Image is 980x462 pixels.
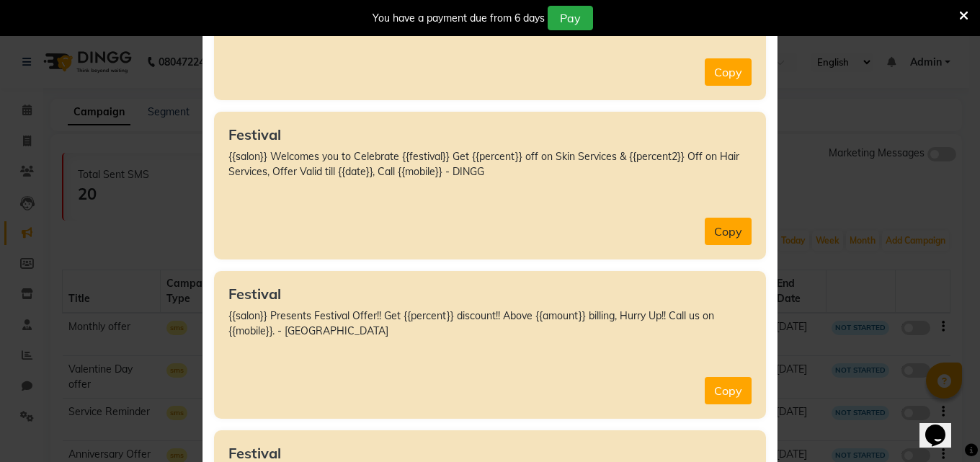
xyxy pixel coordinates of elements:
[705,377,752,404] button: Copy
[228,308,752,339] p: {{salon}} Presents Festival Offer!! Get {{percent}} discount!! Above {{amount}} billing, Hurry Up...
[705,218,752,245] button: Copy
[548,6,593,30] button: Pay
[228,445,752,462] h5: Festival
[373,11,545,26] div: You have a payment due from 6 days
[919,404,966,448] iframe: chat widget
[228,126,752,143] h5: Festival
[228,149,752,179] p: {{salon}} Welcomes you to Celebrate {{festival}} Get {{percent}} off on Skin Services & {{percent...
[705,58,752,86] button: Copy
[228,285,752,303] h5: Festival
